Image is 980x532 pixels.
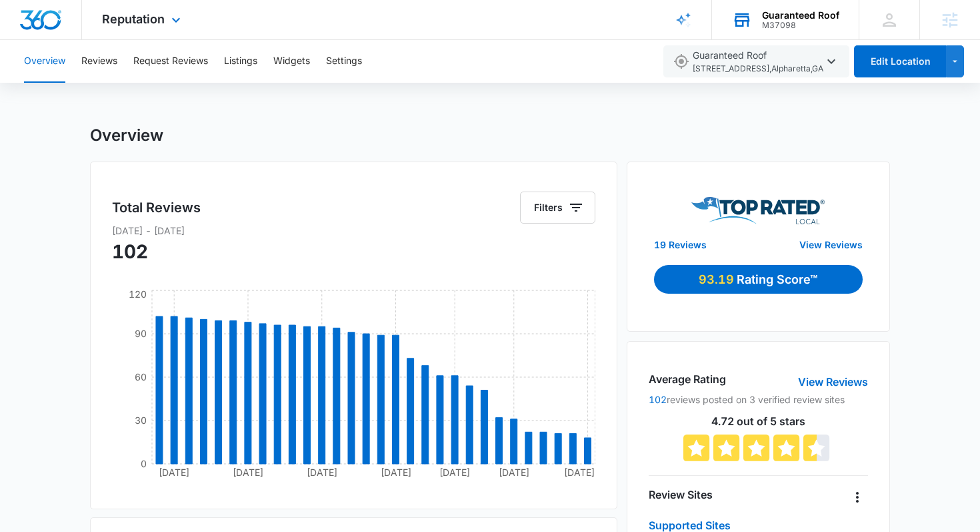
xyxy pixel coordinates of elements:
p: 4.72 out of 5 stars [649,416,868,427]
img: website_grey.svg [21,35,32,45]
button: Overflow Menu [847,487,868,508]
a: 102 [649,394,667,405]
div: Domain Overview [51,79,119,87]
a: Supported Sites [649,519,731,532]
tspan: [DATE] [381,467,411,478]
div: v 4.0.25 [37,21,65,32]
span: 102 [112,240,148,263]
img: Top Rated Local Logo [691,197,825,224]
div: account name [762,10,839,21]
tspan: 0 [141,458,147,469]
a: View Reviews [798,374,868,390]
button: Edit Location [854,45,946,77]
button: Widgets [273,40,310,83]
tspan: [DATE] [307,467,337,478]
button: Settings [326,40,362,83]
p: reviews posted on 3 verified review sites [649,392,868,407]
button: Reviews [81,40,117,83]
div: account id [762,21,839,30]
span: Reputation [102,12,165,26]
img: tab_keywords_by_traffic_grey.svg [133,77,143,88]
h1: Overview [90,125,163,146]
span: [STREET_ADDRESS] , Alpharetta , GA [693,63,823,75]
div: Domain: [DOMAIN_NAME] [35,35,147,45]
button: Listings [224,40,257,83]
div: Keywords by Traffic [147,79,225,87]
button: Request Reviews [133,40,208,83]
h4: Review Sites [649,487,713,503]
button: Overview [24,40,65,83]
p: Rating Score™ [737,270,817,288]
a: View Reviews [799,238,863,252]
p: [DATE] - [DATE] [112,224,595,238]
img: logo_orange.svg [21,21,32,32]
span: Guaranteed Roof [693,48,823,75]
h5: Total Reviews [112,198,201,218]
tspan: 120 [129,288,147,300]
a: 19 Reviews [654,238,707,252]
tspan: [DATE] [233,467,263,478]
tspan: 60 [135,371,147,382]
h4: Average Rating [649,371,726,387]
tspan: [DATE] [564,467,595,478]
img: tab_domain_overview_orange.svg [36,77,47,88]
button: Filters [520,192,595,224]
tspan: [DATE] [439,467,470,478]
tspan: 90 [135,328,147,339]
tspan: [DATE] [159,467,189,478]
p: 93.19 [699,270,737,288]
button: Guaranteed Roof[STREET_ADDRESS],Alpharetta,GA [663,45,849,77]
tspan: 30 [135,415,147,426]
tspan: [DATE] [499,467,529,478]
